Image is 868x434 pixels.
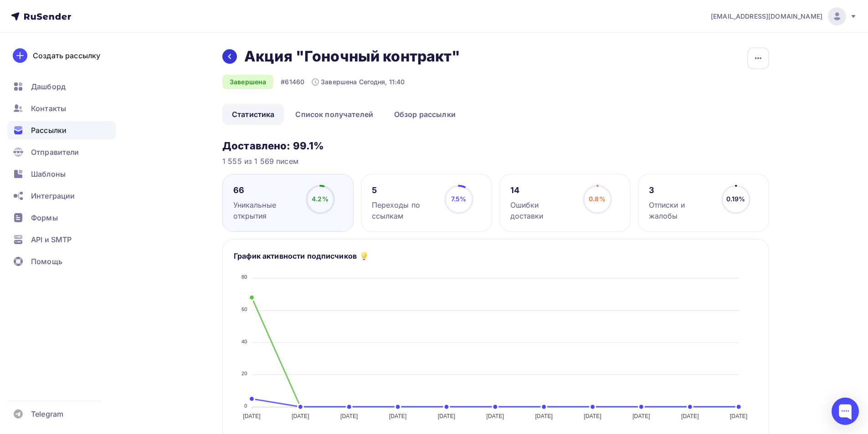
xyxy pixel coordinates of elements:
span: Дашборд [31,81,66,92]
span: Помощь [31,256,62,267]
tspan: [DATE] [681,413,699,419]
tspan: 60 [241,306,247,312]
tspan: 80 [241,274,247,280]
tspan: 0 [244,403,247,408]
tspan: [DATE] [535,413,553,419]
span: Шаблоны [31,168,66,179]
tspan: [DATE] [438,413,456,419]
span: 7.5% [451,195,467,203]
span: 0.8% [589,195,606,203]
a: Рассылки [7,121,116,139]
tspan: 20 [241,371,247,376]
tspan: [DATE] [487,413,504,419]
div: Завершена [222,75,273,89]
div: Отписки и жалобы [649,199,713,221]
tspan: [DATE] [340,413,358,419]
div: Ошибки доставки [510,199,575,221]
div: 66 [233,185,298,196]
a: Отправители [7,143,116,161]
tspan: [DATE] [243,413,261,419]
span: Telegram [31,408,63,419]
div: Переходы по ссылкам [372,199,436,221]
tspan: [DATE] [632,413,650,419]
a: Формы [7,209,116,227]
span: 0.19% [726,195,745,203]
span: [EMAIL_ADDRESS][DOMAIN_NAME] [711,12,822,21]
h3: Доставлено: 99.1% [222,139,769,152]
a: Шаблоны [7,165,116,183]
h5: График активности подписчиков [234,250,357,261]
span: Рассылки [31,125,67,136]
div: Завершена Сегодня, 11:40 [312,77,405,87]
a: Обзор рассылки [385,104,465,125]
div: #61460 [281,77,304,87]
span: API и SMTP [31,234,72,245]
span: Формы [31,212,58,223]
span: Контакты [31,103,66,114]
div: 1 555 из 1 569 писем [222,156,769,167]
div: Уникальные открытия [233,199,298,221]
h2: Акция "Гоночный контракт" [244,47,461,66]
span: Отправители [31,147,79,158]
span: Интеграции [31,190,75,201]
tspan: [DATE] [730,413,748,419]
a: Контакты [7,99,116,117]
span: 4.2% [312,195,329,203]
div: Создать рассылку [33,50,100,61]
div: 5 [372,185,436,196]
div: 14 [510,185,575,196]
div: 3 [649,185,713,196]
a: Дашборд [7,77,116,96]
tspan: 40 [241,339,247,344]
a: [EMAIL_ADDRESS][DOMAIN_NAME] [711,7,857,26]
tspan: [DATE] [292,413,309,419]
a: Список получателей [286,104,383,125]
a: Статистика [222,104,284,125]
tspan: [DATE] [389,413,407,419]
tspan: [DATE] [584,413,601,419]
